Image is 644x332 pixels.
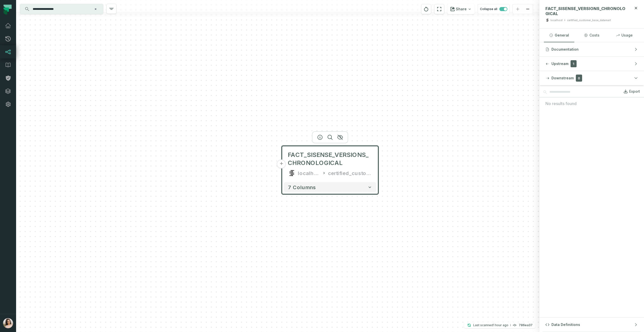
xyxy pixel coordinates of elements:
[93,7,98,12] button: Clear search query
[288,151,372,167] span: FACT_SISENSE_VERSIONS_CHRONOLOGICAL
[523,4,533,14] button: zoom out
[551,322,580,327] span: Data Definitions
[539,57,644,71] button: Upstream1
[539,318,644,332] button: Data Definitions
[551,76,574,81] span: Downstream
[539,42,644,56] button: Documentation
[550,18,562,22] div: localhost
[609,28,639,42] button: Usage
[447,4,475,14] button: Share
[544,28,574,42] button: General
[571,60,577,67] span: 1
[478,4,510,14] button: Collapse all
[539,71,644,85] button: Downstream0
[576,75,582,82] span: 0
[545,6,627,16] span: FACT_SISENSE_VERSIONS_CHRONOLOGICAL
[567,18,611,22] div: certified_customer_base_datamart
[328,169,372,177] div: certified_customer_base_datamart
[519,324,533,327] h4: 786ea37
[551,61,569,66] span: Upstream
[277,159,286,169] button: +
[288,184,316,190] span: 7 columns
[551,47,579,52] span: Documentation
[298,169,320,177] div: localhost
[464,322,536,328] button: Last scanned[DATE] 12:25:44786ea37
[3,318,13,328] img: avatar of Kateryna Viflinzider
[576,28,607,42] button: Costs
[493,323,508,327] relative-time: Sep 3, 2025, 12:25 PM GMT+3
[473,323,508,328] p: Last scanned
[545,101,638,107] span: No results found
